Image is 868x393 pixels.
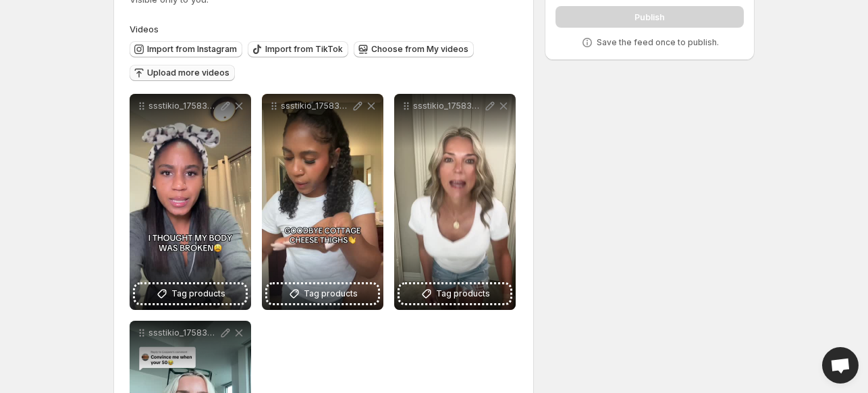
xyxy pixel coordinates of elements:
[394,94,516,310] div: ssstikio_1758362409968Tag products
[130,41,242,57] button: Import from Instagram
[400,284,510,303] button: Tag products
[130,65,235,81] button: Upload more videos
[265,44,343,55] span: Import from TikTok
[304,287,358,300] span: Tag products
[148,101,219,111] p: ssstikio_1758363821608
[354,41,474,57] button: Choose from My videos
[148,327,219,338] p: ssstikio_1758361159763
[413,101,483,111] p: ssstikio_1758362409968
[147,68,229,78] span: Upload more videos
[135,284,246,303] button: Tag products
[147,44,237,55] span: Import from Instagram
[267,284,378,303] button: Tag products
[130,24,159,34] span: Videos
[371,44,468,55] span: Choose from My videos
[281,101,351,111] p: ssstikio_1758362876993
[171,287,225,300] span: Tag products
[597,37,719,48] p: Save the feed once to publish.
[822,347,859,384] div: Open chat
[262,94,383,310] div: ssstikio_1758362876993Tag products
[130,94,251,310] div: ssstikio_1758363821608Tag products
[436,287,490,300] span: Tag products
[248,41,348,57] button: Import from TikTok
